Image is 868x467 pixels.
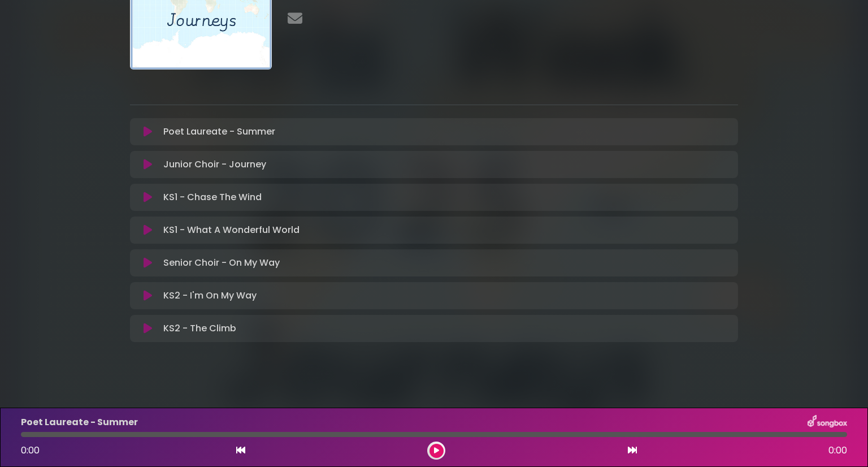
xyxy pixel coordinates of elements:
[163,289,257,302] p: KS2 - I'm On My Way
[163,191,262,204] p: KS1 - Chase The Wind
[163,322,236,335] p: KS2 - The Climb
[163,158,266,171] p: Junior Choir - Journey
[163,256,280,270] p: Senior Choir - On My Way
[163,223,300,237] p: KS1 - What A Wonderful World
[163,125,275,139] p: Poet Laureate - Summer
